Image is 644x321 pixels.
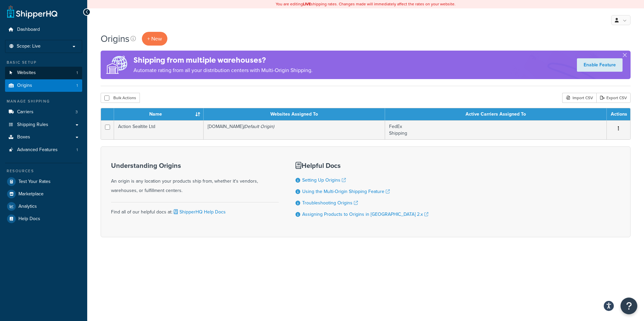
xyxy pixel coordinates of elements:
[133,66,313,75] p: Automate rating from all your distribution centers with Multi-Origin Shipping.
[18,179,51,185] span: Test Your Rates
[17,44,41,49] span: Scope: Live
[302,199,358,206] a: Troubleshooting Origins
[302,188,390,195] a: Using the Multi-Origin Shipping Feature
[5,67,82,79] li: Websites
[142,32,167,46] a: + New
[5,106,82,118] li: Carriers
[385,120,607,139] td: FedEx Shipping
[302,211,428,218] a: Assigning Products to Origins in [GEOGRAPHIC_DATA] 2.x
[5,188,82,200] a: Marketplace
[111,202,279,217] div: Find all of our helpful docs at:
[5,213,82,225] a: Help Docs
[5,119,82,131] a: Shipping Rules
[5,79,82,92] a: Origins 1
[5,131,82,143] a: Boxes
[18,204,37,209] span: Analytics
[596,93,631,103] a: Export CSV
[17,70,36,76] span: Websites
[133,55,313,66] h4: Shipping from multiple warehouses?
[562,93,596,103] div: Import CSV
[17,147,58,153] span: Advanced Features
[5,79,82,92] li: Origins
[114,120,204,139] td: Action Sealtite Ltd
[76,83,78,88] span: 1
[17,83,32,88] span: Origins
[302,177,346,184] a: Setting Up Origins
[7,5,57,18] a: ShipperHQ Home
[5,168,82,174] div: Resources
[5,144,82,156] a: Advanced Features 1
[101,32,129,45] h1: Origins
[385,108,607,120] th: Active Carriers Assigned To
[5,60,82,65] div: Basic Setup
[5,200,82,212] a: Analytics
[204,120,385,139] td: [DOMAIN_NAME]
[111,162,279,195] div: An origin is any location your products ship from, whether it's vendors, warehouses, or fulfillme...
[5,23,82,36] a: Dashboard
[5,144,82,156] li: Advanced Features
[17,27,40,33] span: Dashboard
[76,70,78,76] span: 1
[111,162,279,169] h3: Understanding Origins
[17,109,34,115] span: Carriers
[204,108,385,120] th: Websites Assigned To
[296,162,428,169] h3: Helpful Docs
[621,298,637,314] button: Open Resource Center
[76,147,78,153] span: 1
[5,67,82,79] a: Websites 1
[18,216,40,222] span: Help Docs
[577,58,623,72] a: Enable Feature
[18,191,44,197] span: Marketplace
[101,93,140,103] button: Bulk Actions
[5,176,82,188] a: Test Your Rates
[17,134,30,140] span: Boxes
[147,35,162,43] span: + New
[17,122,48,128] span: Shipping Rules
[75,109,78,115] span: 3
[114,108,204,120] th: Name : activate to sort column ascending
[303,1,311,7] b: LIVE
[5,106,82,118] a: Carriers 3
[101,51,133,79] img: ad-origins-multi-dfa493678c5a35abed25fd24b4b8a3fa3505936ce257c16c00bdefe2f3200be3.png
[607,108,630,120] th: Actions
[172,208,226,215] a: ShipperHQ Help Docs
[243,123,274,130] i: (Default Origin)
[5,99,82,104] div: Manage Shipping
